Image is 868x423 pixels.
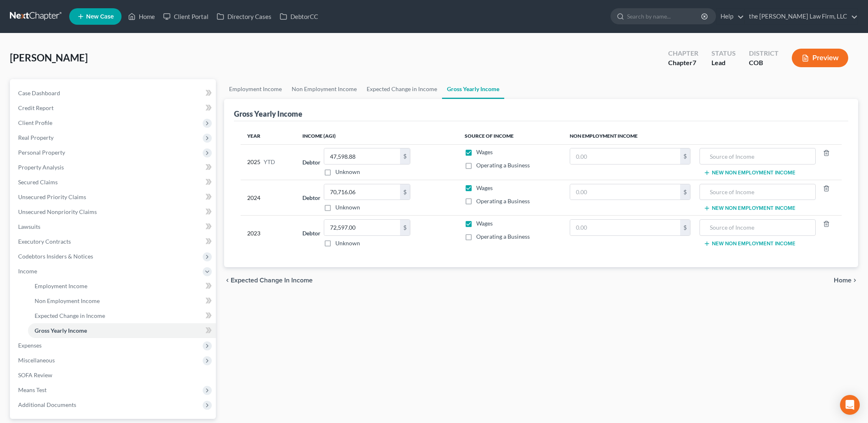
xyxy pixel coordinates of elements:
[704,205,795,211] button: New Non Employment Income
[12,368,216,383] a: SOFA Review
[476,197,530,204] span: Operating a Business
[749,58,779,68] div: COB
[749,49,779,58] div: District
[247,219,289,247] div: 2023
[18,238,71,245] span: Executory Contracts
[12,204,216,219] a: Unsecured Nonpriority Claims
[224,79,287,99] a: Employment Income
[12,190,216,204] a: Unsecured Priority Claims
[18,89,60,96] span: Case Dashboard
[296,128,458,144] th: Income (AGI)
[840,395,860,415] div: Open Intercom Messenger
[18,164,64,171] span: Property Analysis
[28,279,216,294] a: Employment Income
[159,9,213,24] a: Client Portal
[458,128,563,144] th: Source of Income
[852,277,858,284] i: chevron_right
[335,203,360,211] label: Unknown
[680,184,690,200] div: $
[302,193,321,202] label: Debtor
[12,86,216,101] a: Case Dashboard
[18,357,55,364] span: Miscellaneous
[745,9,858,24] a: the [PERSON_NAME] Law Firm, LLC
[86,14,114,20] span: New Case
[792,49,848,67] button: Preview
[442,79,504,99] a: Gross Yearly Income
[18,193,86,200] span: Unsecured Priority Claims
[247,184,289,212] div: 2024
[28,294,216,308] a: Non Employment Income
[324,220,400,235] input: 0.00
[335,239,360,247] label: Unknown
[18,268,37,275] span: Income
[224,277,313,284] button: chevron_left Expected Change in Income
[18,342,42,349] span: Expenses
[35,297,100,304] span: Non Employment Income
[35,312,105,319] span: Expected Change in Income
[276,9,322,24] a: DebtorCC
[213,9,276,24] a: Directory Cases
[400,184,410,200] div: $
[124,9,159,24] a: Home
[335,168,360,176] label: Unknown
[704,148,812,164] input: Source of Income
[18,208,97,215] span: Unsecured Nonpriority Claims
[476,184,493,191] span: Wages
[28,323,216,338] a: Gross Yearly Income
[704,184,812,200] input: Source of Income
[234,109,302,119] div: Gross Yearly Income
[476,233,530,240] span: Operating a Business
[18,371,52,378] span: SOFA Review
[693,59,696,66] span: 7
[12,219,216,234] a: Lawsuits
[400,148,410,164] div: $
[834,277,852,284] span: Home
[28,308,216,323] a: Expected Change in Income
[563,128,842,144] th: Non Employment Income
[12,234,216,249] a: Executory Contracts
[570,184,680,200] input: 0.00
[570,148,680,164] input: 0.00
[18,119,52,126] span: Client Profile
[362,79,442,99] a: Expected Change in Income
[302,158,321,167] label: Debtor
[224,277,231,284] i: chevron_left
[287,79,362,99] a: Non Employment Income
[716,9,744,24] a: Help
[711,58,736,68] div: Lead
[324,184,400,200] input: 0.00
[247,148,289,176] div: 2025
[18,386,47,393] span: Means Test
[400,220,410,235] div: $
[12,101,216,115] a: Credit Report
[12,175,216,190] a: Secured Claims
[668,49,698,58] div: Chapter
[668,58,698,68] div: Chapter
[264,158,275,166] span: YTD
[704,169,795,176] button: New Non Employment Income
[627,9,702,24] input: Search by name...
[18,104,54,111] span: Credit Report
[680,148,690,164] div: $
[12,160,216,175] a: Property Analysis
[241,128,296,144] th: Year
[18,134,54,141] span: Real Property
[570,220,680,235] input: 0.00
[324,148,400,164] input: 0.00
[10,52,88,63] span: [PERSON_NAME]
[18,179,58,186] span: Secured Claims
[18,223,40,230] span: Lawsuits
[18,149,65,156] span: Personal Property
[35,282,87,289] span: Employment Income
[711,49,736,58] div: Status
[680,220,690,235] div: $
[18,253,93,260] span: Codebtors Insiders & Notices
[231,277,313,284] span: Expected Change in Income
[35,327,87,334] span: Gross Yearly Income
[704,240,795,247] button: New Non Employment Income
[476,162,530,169] span: Operating a Business
[18,401,76,408] span: Additional Documents
[476,220,493,227] span: Wages
[834,277,858,284] button: Home chevron_right
[704,220,812,235] input: Source of Income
